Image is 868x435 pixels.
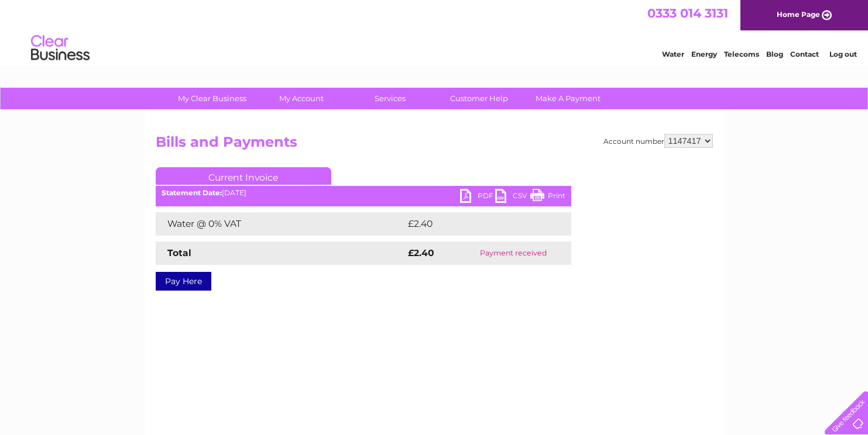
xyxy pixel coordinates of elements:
a: Log out [829,50,857,58]
a: Customer Help [431,88,527,109]
td: Water @ 0% VAT [156,212,405,236]
a: My Account [253,88,349,109]
h2: Bills and Payments [156,134,713,156]
a: Services [342,88,438,109]
a: Print [530,189,565,206]
div: [DATE] [156,189,571,197]
b: Statement Date: [162,188,222,197]
a: My Clear Business [164,88,260,109]
a: Contact [790,50,819,58]
img: logo.png [30,30,90,66]
a: Energy [691,50,717,58]
div: Account number [603,134,713,148]
a: PDF [460,189,495,206]
a: Pay Here [156,272,211,291]
a: Current Invoice [156,167,331,185]
a: Blog [766,50,783,58]
strong: Total [167,247,191,258]
a: Telecoms [724,50,759,58]
a: Make A Payment [520,88,616,109]
td: Payment received [456,241,571,265]
a: 0333 014 3131 [647,6,728,20]
strong: £2.40 [408,247,434,258]
div: Clear Business is a trading name of Verastar Limited (registered in [GEOGRAPHIC_DATA] No. 3667643... [158,6,711,57]
a: Water [662,50,684,58]
td: £2.40 [405,212,544,236]
a: CSV [495,189,530,206]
